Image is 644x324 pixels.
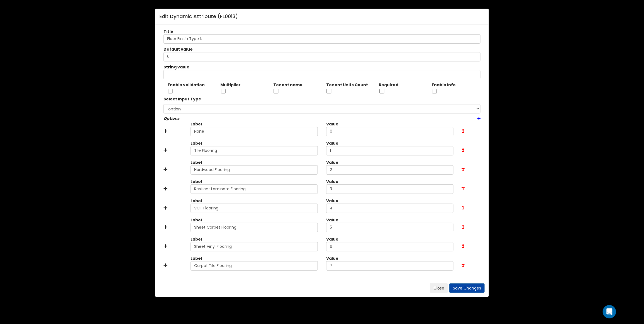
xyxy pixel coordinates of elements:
b: Multiplier [221,82,241,88]
b: Label [191,198,202,204]
b: Select Input Type [164,96,201,102]
b: Value [326,236,338,242]
b: Enable validation [168,82,205,88]
b: String value [164,64,189,70]
b: Label [191,179,202,184]
b: Value [326,121,338,127]
b: Label [191,236,202,242]
b: Title [164,29,173,34]
b: Required [379,82,399,88]
b: Label [191,256,202,261]
b: Value [326,140,338,146]
b: Default value [164,46,193,52]
b: Label [191,121,202,127]
b: Value [326,179,338,184]
b: Label [191,140,202,146]
i: Options [164,116,179,121]
b: Value [326,160,338,165]
div: Edit Dynamic Attribute ( FL0013 ) [159,13,485,20]
b: Label [191,160,202,165]
b: Value [326,217,338,223]
button: Close [430,283,448,293]
b: Value [326,198,338,204]
button: Save Changes [449,283,485,293]
b: Enable Info [432,82,456,88]
b: Value [326,256,338,261]
b: Label [191,217,202,223]
b: Tenant name [273,82,303,88]
div: Open Intercom Messenger [603,305,616,318]
b: Tenant Units Count [326,82,368,88]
